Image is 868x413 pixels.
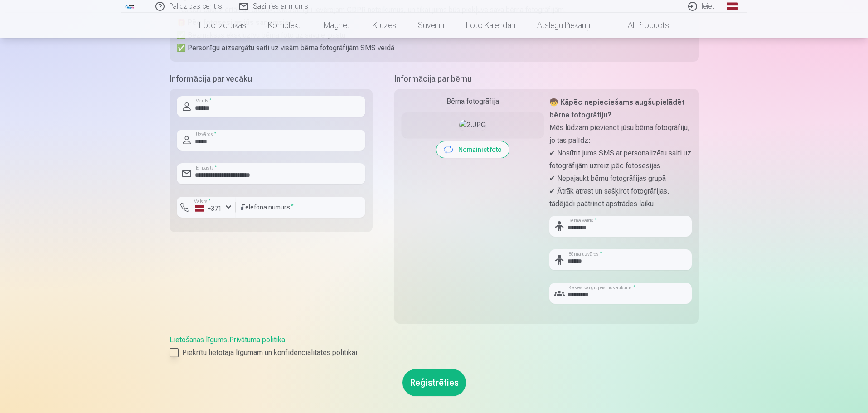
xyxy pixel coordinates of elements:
[549,172,692,185] p: ✔ Nepajaukt bērnu fotogrāfijas grupā
[191,198,213,205] label: Valsts
[549,185,692,210] p: ✔ Ātrāk atrast un sašķirot fotogrāfijas, tādējādi paātrinot apstrādes laiku
[188,13,257,38] a: Foto izdrukas
[394,73,699,85] h5: Informācija par bērnu
[195,204,222,213] div: +371
[402,369,466,396] button: Reģistrēties
[125,4,135,9] img: /fa1
[455,13,526,38] a: Foto kalendāri
[170,73,373,85] h5: Informācija par vecāku
[177,197,236,218] button: Valsts*+371
[402,96,544,107] div: Bērna fotogrāfija
[229,335,285,344] a: Privātuma politika
[459,120,486,131] img: 2.JPG
[362,13,407,38] a: Krūzes
[549,121,692,147] p: Mēs lūdzam pievienot jūsu bērna fotogrāfiju, jo tas palīdz:
[170,347,699,358] label: Piekrītu lietotāja līgumam un konfidencialitātes politikai
[549,98,684,119] strong: 🧒 Kāpēc nepieciešams augšupielādēt bērna fotogrāfiju?
[407,13,455,38] a: Suvenīri
[526,13,602,38] a: Atslēgu piekariņi
[602,13,680,38] a: All products
[177,42,692,54] p: ✅ Personīgu aizsargātu saiti uz visām bērna fotogrāfijām SMS veidā
[436,141,509,158] button: Nomainiet foto
[313,13,362,38] a: Magnēti
[170,335,227,344] a: Lietošanas līgums
[257,13,313,38] a: Komplekti
[170,335,699,358] div: ,
[549,147,692,172] p: ✔ Nosūtīt jums SMS ar personalizētu saiti uz fotogrāfijām uzreiz pēc fotosesijas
